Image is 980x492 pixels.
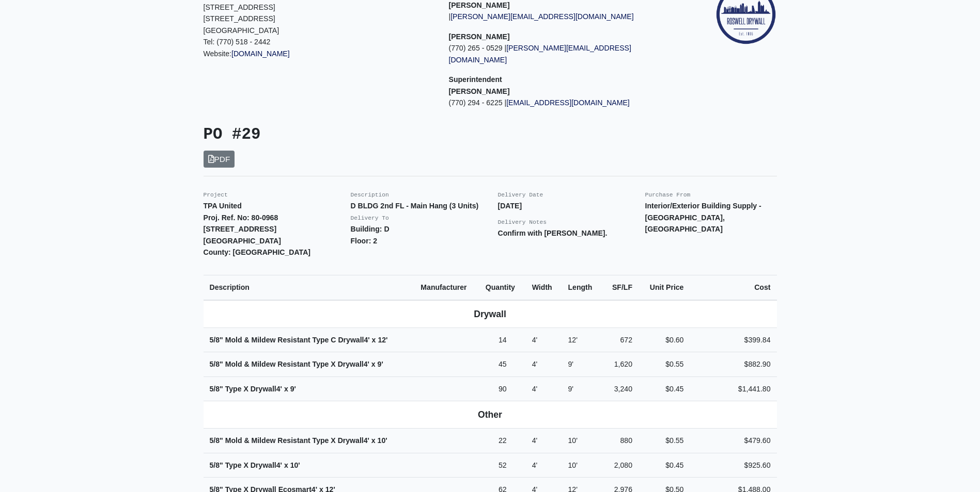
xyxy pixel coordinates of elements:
[449,87,510,95] strong: [PERSON_NAME]
[568,360,573,368] span: 9'
[602,376,639,401] td: 3,240
[449,32,510,41] strong: [PERSON_NAME]
[532,385,538,393] span: 4'
[690,376,776,401] td: $1,441.80
[479,453,526,478] td: 52
[532,360,538,368] span: 4'
[568,385,573,393] span: 9'
[351,202,479,210] strong: D BLDG 2nd FL - Main Hang (3 Units)
[449,42,679,65] p: (770) 265 - 0529 |
[204,125,483,144] h3: PO #29
[474,309,506,319] b: Drywall
[602,453,639,478] td: 2,080
[284,385,288,393] span: x
[371,436,376,445] span: x
[645,192,691,198] small: Purchase From
[690,453,776,478] td: $925.60
[351,215,389,221] small: Delivery To
[479,376,526,401] td: 90
[479,275,526,300] th: Quantity
[449,44,631,64] a: [PERSON_NAME][EMAIL_ADDRESS][DOMAIN_NAME]
[690,352,776,377] td: $882.90
[568,461,577,469] span: 10'
[364,336,370,344] span: 4'
[276,461,282,469] span: 4'
[450,12,633,21] a: [PERSON_NAME][EMAIL_ADDRESS][DOMAIN_NAME]
[231,50,290,58] a: [DOMAIN_NAME]
[449,11,679,23] p: |
[506,99,630,107] a: [EMAIL_ADDRESS][DOMAIN_NAME]
[690,327,776,352] td: $399.84
[690,275,776,300] th: Cost
[532,461,538,469] span: 4'
[639,429,690,453] td: $0.55
[351,225,390,233] strong: Building: D
[449,97,679,109] p: (770) 294 - 6225 |
[449,75,502,84] span: Superintendent
[364,360,369,368] span: 4'
[568,436,577,445] span: 10'
[204,248,311,256] strong: County: [GEOGRAPHIC_DATA]
[351,192,389,198] small: Description
[204,25,433,37] p: [GEOGRAPHIC_DATA]
[498,192,543,198] small: Delivery Date
[210,336,388,344] strong: 5/8" Mold & Mildew Resistant Type C Drywall
[639,376,690,401] td: $0.45
[210,385,296,393] strong: 5/8" Type X Drywall
[204,275,415,300] th: Description
[204,192,228,198] small: Project
[210,360,383,368] strong: 5/8" Mold & Mildew Resistant Type X Drywall
[479,352,526,377] td: 45
[276,385,282,393] span: 4'
[204,202,242,210] strong: TPA United
[639,453,690,478] td: $0.45
[690,429,776,453] td: $479.60
[639,327,690,352] td: $0.60
[639,275,690,300] th: Unit Price
[204,225,277,233] strong: [STREET_ADDRESS]
[532,336,538,344] span: 4'
[364,436,369,445] span: 4'
[210,461,300,469] strong: 5/8" Type X Drywall
[602,275,639,300] th: SF/LF
[204,2,433,13] p: [STREET_ADDRESS]
[498,219,547,225] small: Delivery Notes
[371,360,376,368] span: x
[290,385,296,393] span: 9'
[284,461,288,469] span: x
[645,200,777,235] p: Interior/Exterior Building Supply - [GEOGRAPHIC_DATA], [GEOGRAPHIC_DATA]
[351,237,378,245] strong: Floor: 2
[602,327,639,352] td: 672
[602,352,639,377] td: 1,620
[204,214,278,222] strong: Proj. Ref. No: 80-0968
[210,436,387,445] strong: 5/8" Mold & Mildew Resistant Type X Drywall
[532,436,538,445] span: 4'
[204,36,433,48] p: Tel: (770) 518 - 2442
[498,202,522,210] strong: [DATE]
[562,275,602,300] th: Length
[568,336,577,344] span: 12'
[290,461,300,469] span: 10'
[479,429,526,453] td: 22
[526,275,562,300] th: Width
[602,429,639,453] td: 880
[378,436,387,445] span: 10'
[204,237,281,245] strong: [GEOGRAPHIC_DATA]
[449,1,510,9] strong: [PERSON_NAME]
[639,352,690,377] td: $0.55
[479,327,526,352] td: 14
[378,336,387,344] span: 12'
[204,13,433,25] p: [STREET_ADDRESS]
[498,229,608,237] strong: Confirm with [PERSON_NAME].
[478,409,502,420] b: Other
[414,275,479,300] th: Manufacturer
[372,336,376,344] span: x
[204,151,235,168] a: PDF
[378,360,383,368] span: 9'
